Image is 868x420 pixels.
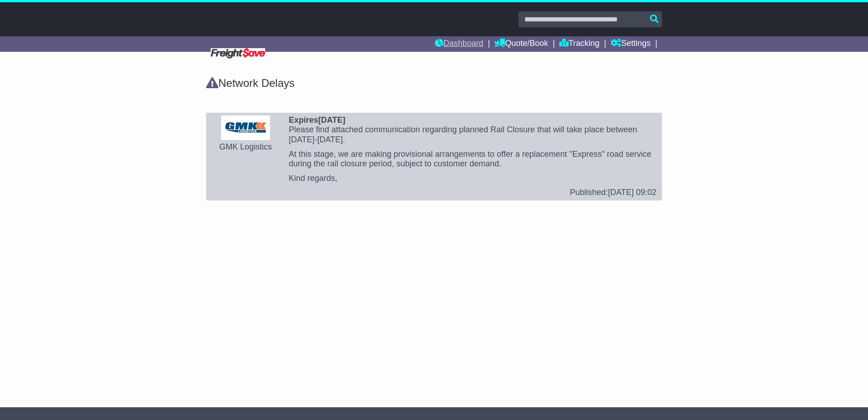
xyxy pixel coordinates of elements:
[435,36,483,52] a: Dashboard
[289,174,656,184] p: Kind regards,
[611,36,651,52] a: Settings
[289,125,656,145] p: Please find attached communication regarding planned Rail Closure that will take place between [D...
[221,115,270,140] img: CarrierLogo
[289,150,656,169] p: At this stage, we are making provisional arrangements to offer a replacement "Express" road servi...
[289,115,656,125] div: Expires
[494,36,548,52] a: Quote/Book
[608,188,656,197] span: [DATE] 09:02
[206,77,662,90] div: Network Delays
[211,48,265,59] img: Freight Save
[318,115,345,125] span: [DATE]
[289,188,656,198] div: Published:
[559,36,599,52] a: Tracking
[212,142,280,152] div: GMK Logistics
